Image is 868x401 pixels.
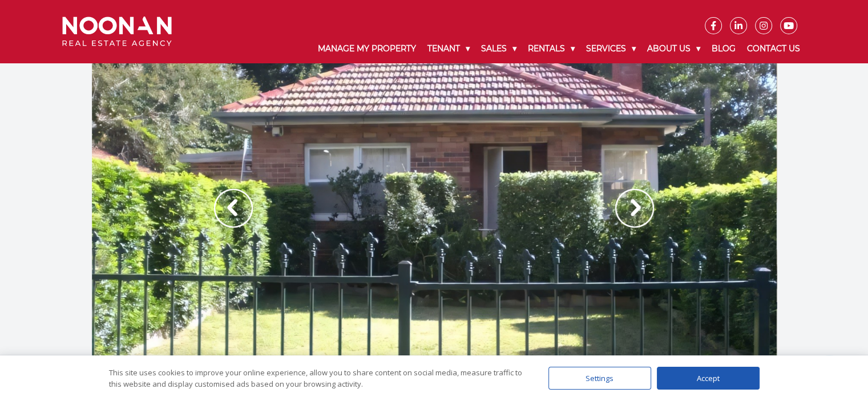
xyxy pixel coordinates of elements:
[109,367,526,390] div: This site uses cookies to improve your online experience, allow you to share content on social me...
[522,34,580,63] a: Rentals
[62,17,172,47] img: Noonan Real Estate Agency
[548,367,651,390] div: Settings
[422,34,475,63] a: Tenant
[615,189,654,228] img: Arrow slider
[580,34,641,63] a: Services
[475,34,522,63] a: Sales
[741,34,806,63] a: Contact Us
[214,189,253,228] img: Arrow slider
[706,34,741,63] a: Blog
[657,367,760,390] div: Accept
[641,34,706,63] a: About Us
[312,34,422,63] a: Manage My Property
